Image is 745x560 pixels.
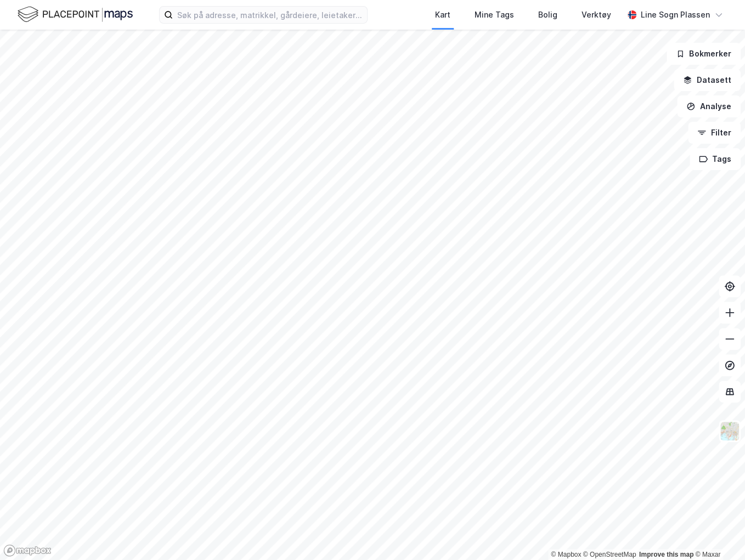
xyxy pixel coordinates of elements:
[3,544,52,557] a: Mapbox homepage
[690,507,745,560] div: Kontrollprogram for chat
[435,8,450,21] div: Kart
[538,8,557,21] div: Bolig
[688,122,741,144] button: Filter
[583,551,636,558] a: OpenStreetMap
[677,95,741,117] button: Analyse
[173,7,367,23] input: Søk på adresse, matrikkel, gårdeiere, leietakere eller personer
[18,5,133,24] img: logo.f888ab2527a4732fd821a326f86c7f29.svg
[690,507,745,560] iframe: Chat Widget
[674,69,741,91] button: Datasett
[475,8,514,21] div: Mine Tags
[639,551,693,558] a: Improve this map
[551,551,581,558] a: Mapbox
[667,43,741,65] button: Bokmerker
[690,148,741,170] button: Tags
[641,8,710,21] div: Line Sogn Plassen
[582,8,611,21] div: Verktøy
[719,421,740,442] img: Z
